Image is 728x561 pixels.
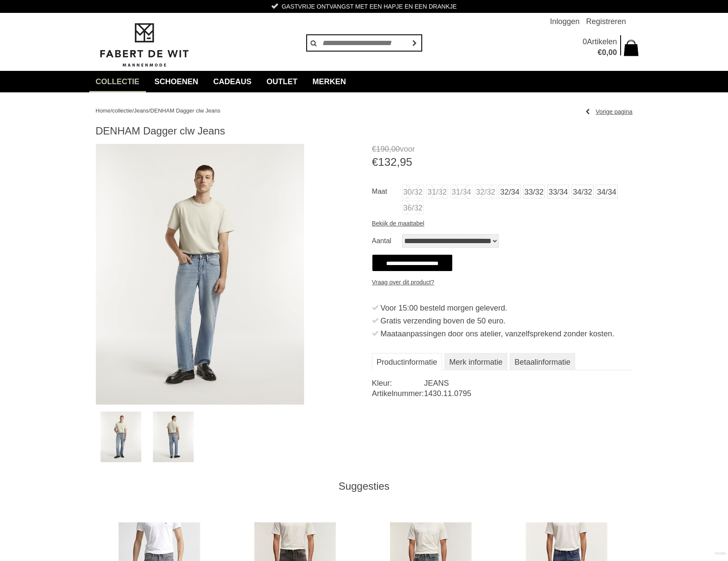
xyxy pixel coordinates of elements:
a: Cadeaus [207,71,258,92]
span: / [132,107,134,114]
a: collectie [89,71,146,92]
a: Inloggen [550,13,579,30]
span: Artikelen [587,37,617,46]
span: 00 [608,48,617,57]
a: Productinformatie [372,353,442,370]
dt: Artikelnummer: [372,388,424,399]
a: Merken [306,71,353,92]
a: 34/32 [572,185,594,198]
h1: DENHAM Dagger clw Jeans [96,125,633,137]
a: Divide [715,548,726,559]
span: 0 [582,37,587,46]
span: € [372,155,378,168]
span: € [597,48,602,57]
a: Betaalinformatie [510,353,575,370]
span: / [110,107,112,114]
span: / [149,107,150,114]
a: Vraag over dit product? [372,276,434,289]
a: Jeans [134,107,149,114]
a: 33/34 [547,185,569,198]
img: denham-dagger-clw-jeans [101,412,141,462]
a: Schoenen [148,71,205,92]
span: 190 [376,145,389,153]
ul: Maat [372,185,633,217]
div: Suggesties [96,480,633,493]
label: Aantal [372,234,402,248]
span: , [606,48,608,57]
a: 33/32 [523,185,545,198]
span: € [372,145,376,153]
img: denham-dagger-clw-jeans [153,412,194,462]
dt: Kleur: [372,378,424,388]
span: , [389,145,391,153]
a: Merk informatie [445,353,507,370]
span: 132 [378,155,396,168]
span: , [397,155,400,168]
a: Home [96,107,111,114]
span: 00 [391,145,400,153]
dd: JEANS [424,378,632,388]
div: Gratis verzending boven de 50 euro. [381,314,633,327]
a: 34/34 [596,185,618,198]
span: 0 [602,48,606,57]
dd: 1430.11.0795 [424,388,632,399]
img: DENHAM Dagger clw Jeans [96,144,305,405]
a: Vorige pagina [585,105,633,118]
a: Outlet [260,71,304,92]
a: Bekijk de maattabel [372,217,424,230]
a: collectie [112,107,132,114]
a: DENHAM Dagger clw Jeans [150,107,220,114]
span: voor [372,144,633,155]
span: 95 [400,155,412,168]
a: 32/34 [499,185,521,198]
div: Voor 15:00 besteld morgen geleverd. [381,302,633,314]
a: Registreren [586,13,626,30]
li: Maataanpassingen door ons atelier, vanzelfsprekend zonder kosten. [372,327,633,340]
img: Fabert de Wit [96,22,192,68]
